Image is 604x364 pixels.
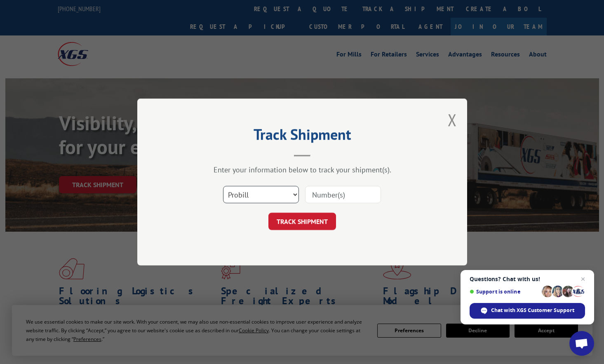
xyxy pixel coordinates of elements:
[470,276,585,282] span: Questions? Chat with us!
[569,331,594,356] div: Open chat
[470,303,585,319] div: Chat with XGS Customer Support
[268,213,336,230] button: TRACK SHIPMENT
[491,307,574,314] span: Chat with XGS Customer Support
[179,165,426,174] div: Enter your information below to track your shipment(s).
[179,129,426,144] h2: Track Shipment
[305,186,381,203] input: Number(s)
[470,289,539,295] span: Support is online
[578,274,588,284] span: Close chat
[448,109,457,131] button: Close modal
